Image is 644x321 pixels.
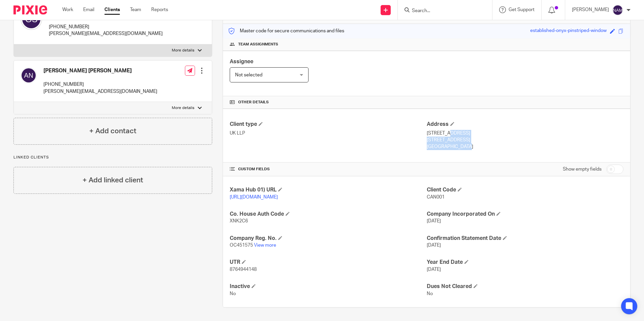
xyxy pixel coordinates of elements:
span: No [230,291,236,296]
h4: UTR [230,259,426,266]
h4: Confirmation Statement Date [427,235,623,242]
a: Reports [151,6,168,13]
p: UK LLP [230,130,426,137]
span: Assignee [230,59,253,64]
h4: Inactive [230,283,426,290]
h4: Dues Not Cleared [427,283,623,290]
p: Master code for secure communications and files [228,28,344,34]
span: CAN001 [427,195,445,200]
p: [GEOGRAPHIC_DATA] [427,143,623,150]
span: Get Support [509,7,535,12]
h4: Client type [230,121,426,128]
p: More details [172,105,194,111]
h4: + Add linked client [83,175,143,185]
a: Email [83,6,94,13]
span: [DATE] [427,219,441,223]
p: [PERSON_NAME] [572,6,609,13]
a: Work [62,6,73,13]
img: svg%3E [21,67,37,83]
a: Clients [104,6,120,13]
span: [DATE] [427,243,441,248]
p: [PERSON_NAME][EMAIL_ADDRESS][DOMAIN_NAME] [43,88,157,95]
span: Other details [238,100,269,105]
h4: + Add contact [89,126,136,136]
span: [DATE] [427,267,441,272]
a: Team [130,6,141,13]
span: XNK2C6 [230,219,248,223]
span: Not selected [235,73,262,77]
h4: CUSTOM FIELDS [230,167,426,172]
p: [PERSON_NAME][EMAIL_ADDRESS][DOMAIN_NAME] [49,30,163,37]
img: svg%3E [612,5,623,15]
h4: Xama Hub 01) URL [230,186,426,193]
p: [PHONE_NUMBER] [43,81,157,88]
h4: Client Code [427,186,623,193]
h4: Year End Date [427,259,623,266]
p: [PHONE_NUMBER] [49,24,163,30]
span: Team assignments [238,42,278,47]
img: Pixie [13,5,47,14]
h4: Co. House Auth Code [230,211,426,218]
p: Linked clients [13,155,212,160]
input: Search [411,8,472,14]
div: established-onyx-pinstriped-window [530,27,607,35]
h4: [PERSON_NAME] [PERSON_NAME] [43,67,157,74]
span: OC451575 [230,243,253,248]
h4: Address [427,121,623,128]
span: 8764944148 [230,267,257,272]
label: Show empty fields [563,166,602,173]
p: More details [172,48,194,53]
p: [STREET_ADDRESS] [427,130,623,137]
p: [STREET_ADDRESS] [427,137,623,143]
h4: Company Reg. No. [230,235,426,242]
h4: Company Incorporated On [427,211,623,218]
span: No [427,291,433,296]
a: [URL][DOMAIN_NAME] [230,195,278,200]
a: View more [254,243,276,248]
